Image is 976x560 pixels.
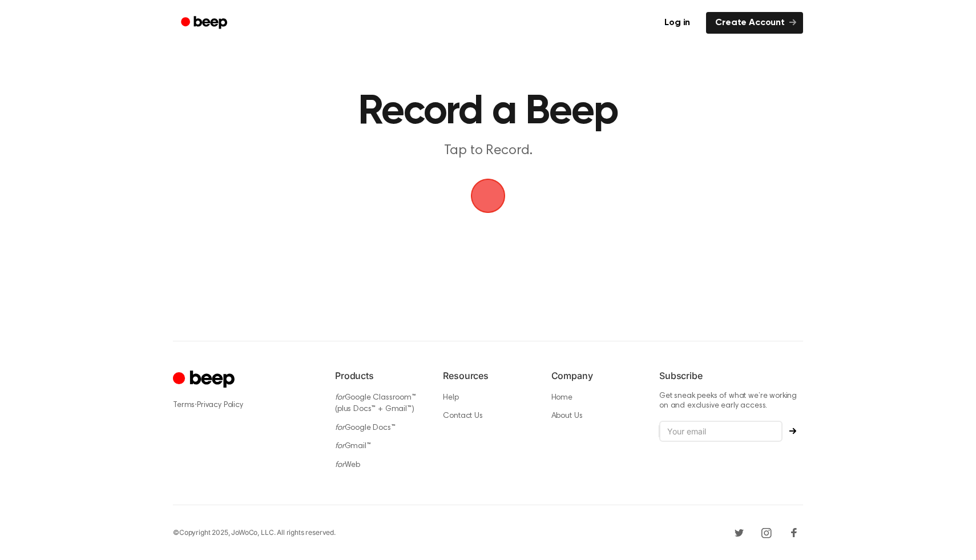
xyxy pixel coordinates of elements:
img: Beep Logo [471,179,505,213]
button: Subscribe [783,428,803,434]
a: Contact Us [443,412,482,420]
a: Privacy Policy [197,401,243,409]
i: for [335,461,345,469]
a: forGoogle Docs™ [335,424,396,432]
i: for [335,424,345,432]
a: Help [443,394,458,402]
a: Twitter [730,523,748,542]
a: forGoogle Classroom™ (plus Docs™ + Gmail™) [335,394,416,414]
a: forWeb [335,461,360,469]
i: for [335,394,345,402]
h6: Products [335,369,425,382]
a: Beep [173,12,237,34]
a: Cruip [173,369,237,391]
h1: Record a Beep [196,91,780,132]
input: Your email [659,421,783,442]
p: Tap to Record. [269,142,707,160]
a: About Us [551,412,583,420]
a: Create Account [706,12,803,34]
a: Instagram [757,523,776,542]
a: Log in [655,12,699,34]
h6: Company [551,369,641,382]
a: Facebook [785,523,803,542]
h6: Resources [443,369,533,382]
h6: Subscribe [659,369,803,382]
a: Terms [173,401,195,409]
p: Get sneak peeks of what we’re working on and exclusive early access. [659,392,803,412]
div: · [173,399,317,411]
i: for [335,442,345,450]
a: forGmail™ [335,442,371,450]
div: © Copyright 2025, JoWoCo, LLC. All rights reserved. [173,527,336,538]
a: Home [551,394,572,402]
